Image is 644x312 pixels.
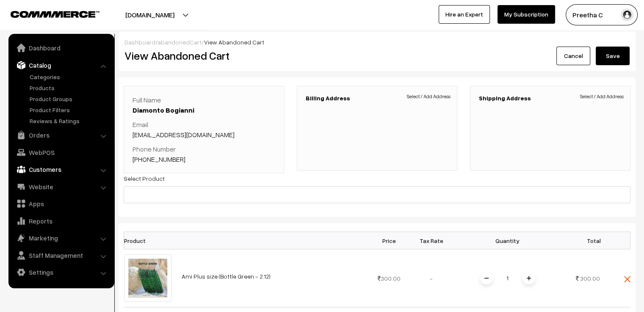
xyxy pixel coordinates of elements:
[484,276,489,280] img: minus
[133,144,275,164] p: Phone Number
[580,93,624,100] span: Select / Add Address
[28,94,111,103] a: Product Groups
[133,119,275,140] p: Email
[479,95,622,102] h3: Shipping Address
[28,72,111,81] a: Categories
[11,8,85,19] a: COMMMERCE
[430,275,433,282] span: -
[453,232,563,249] th: Quantity
[96,4,204,25] button: [DOMAIN_NAME]
[596,47,630,65] button: Save
[124,39,155,46] a: Dashboard
[11,265,111,280] a: Settings
[28,105,111,114] a: Product Filters
[527,276,531,280] img: plusI
[556,47,590,65] a: Cancel
[124,38,630,47] div: / /
[566,4,638,25] button: Preetha C
[124,49,371,62] h2: View Abandoned Cart
[407,93,451,100] span: Select / Add Address
[11,162,111,177] a: Customers
[563,232,605,249] th: Total
[158,39,202,46] a: abandonedCart
[133,155,185,163] a: [PHONE_NUMBER]
[621,8,633,21] img: user
[439,5,490,24] a: Hire an Expert
[368,249,410,307] td: 300.00
[11,11,100,17] img: COMMMERCE
[28,83,111,92] a: Products
[124,254,171,302] img: N02.jpg
[124,232,177,249] th: Product
[182,273,271,280] a: Ami Plus size (Bottle Green - 2.12)
[11,40,111,55] a: Dashboard
[11,213,111,229] a: Reports
[124,174,165,183] label: Select Product
[11,145,111,160] a: WebPOS
[368,232,410,249] th: Price
[410,232,453,249] th: Tax Rate
[11,127,111,143] a: Orders
[133,130,235,139] a: [EMAIL_ADDRESS][DOMAIN_NAME]
[11,179,111,194] a: Website
[204,39,264,46] span: View Abandoned Cart
[306,95,448,102] h3: Billing Address
[11,248,111,263] a: Staff Management
[11,58,111,73] a: Catalog
[624,276,630,282] img: close
[28,116,111,125] a: Reviews & Ratings
[498,5,555,24] a: My Subscription
[133,95,275,115] p: Full Name
[11,230,111,246] a: Marketing
[11,196,111,211] a: Apps
[133,106,194,114] a: Diamonto Bogianni
[580,275,600,282] span: 300.00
